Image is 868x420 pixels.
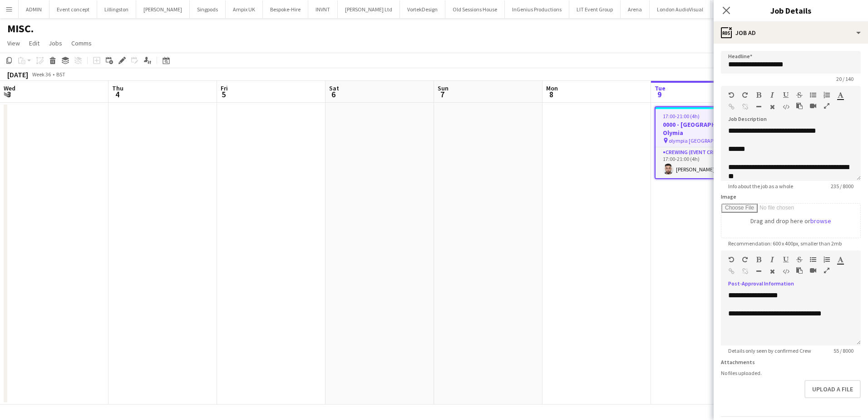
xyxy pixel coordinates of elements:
[810,256,816,263] button: Unordered List
[656,147,755,178] app-card-role: Crewing (Event Crew)1/117:00-21:00 (4h)[PERSON_NAME]
[49,0,97,18] button: Event concept
[721,347,819,354] span: Details only seen by confirmed Crew
[824,183,861,190] span: 235 / 8000
[824,91,830,99] button: Ordered List
[545,89,558,100] span: 8
[445,0,505,18] button: Old Sessions House
[505,0,569,18] button: InGenius Productions
[438,84,449,92] span: Sun
[742,256,748,263] button: Redo
[655,84,666,92] span: Tue
[436,89,449,100] span: 7
[221,84,228,92] span: Fri
[7,39,20,47] span: View
[650,0,711,18] button: London AudioVisual
[826,347,861,354] span: 55 / 8000
[810,102,816,110] button: Insert video
[653,89,666,100] span: 9
[656,120,755,137] h3: 0000 - [GEOGRAPHIC_DATA] Olymia
[7,70,28,79] div: [DATE]
[721,359,755,365] label: Attachments
[112,84,123,92] span: Thu
[721,240,849,247] span: Recommendation: 600 x 400px, smaller than 2mb
[755,256,762,263] button: Bold
[810,91,816,99] button: Unordered List
[226,0,263,18] button: Ampix UK
[783,256,789,263] button: Underline
[569,0,621,18] button: LIT Event Group
[655,106,756,179] app-job-card: 17:00-21:00 (4h)1/10000 - [GEOGRAPHIC_DATA] Olymia olympia [GEOGRAPHIC_DATA]1 RoleCrewing (Event ...
[49,39,62,47] span: Jobs
[796,91,803,99] button: Strikethrough
[19,0,49,18] button: ADMIN
[714,5,868,16] h3: Job Details
[824,267,830,274] button: Fullscreen
[219,89,228,100] span: 5
[837,91,843,99] button: Text Color
[136,0,190,18] button: [PERSON_NAME]
[111,89,123,100] span: 4
[721,183,800,190] span: Info about the job as a whole
[728,256,735,263] button: Undo
[29,39,39,47] span: Edit
[25,37,43,49] a: Edit
[810,267,816,274] button: Insert video
[4,37,24,49] a: View
[2,89,15,100] span: 3
[829,75,861,82] span: 20 / 140
[796,256,803,263] button: Strikethrough
[755,268,762,275] button: Horizontal Line
[783,91,789,99] button: Underline
[769,256,775,263] button: Italic
[755,103,762,110] button: Horizontal Line
[711,0,758,18] button: Blue Elephant
[742,91,748,99] button: Redo
[190,0,226,18] button: Singpods
[721,370,861,376] div: No files uploaded.
[824,102,830,110] button: Fullscreen
[669,137,735,144] span: olympia [GEOGRAPHIC_DATA]
[56,71,65,78] div: BST
[796,102,803,110] button: Paste as plain text
[783,268,789,275] button: HTML Code
[824,256,830,263] button: Ordered List
[338,0,400,18] button: [PERSON_NAME] Ltd
[329,84,339,92] span: Sat
[837,256,843,263] button: Text Color
[30,71,53,78] span: Week 36
[546,84,558,92] span: Mon
[663,113,700,120] span: 17:00-21:00 (4h)
[714,22,868,44] div: Job Ad
[769,103,775,110] button: Clear Formatting
[728,91,735,99] button: Undo
[263,0,308,18] button: Bespoke-Hire
[783,103,789,110] button: HTML Code
[71,39,92,47] span: Comms
[7,22,34,35] h1: MISC.
[328,89,339,100] span: 6
[4,84,15,92] span: Wed
[769,91,775,99] button: Italic
[45,37,66,49] a: Jobs
[308,0,338,18] button: INVNT
[68,37,95,49] a: Comms
[769,268,775,275] button: Clear Formatting
[621,0,650,18] button: Arena
[400,0,445,18] button: VortekDesign
[97,0,136,18] button: Lillingston
[755,91,762,99] button: Bold
[804,380,861,398] button: Upload a file
[796,267,803,274] button: Paste as plain text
